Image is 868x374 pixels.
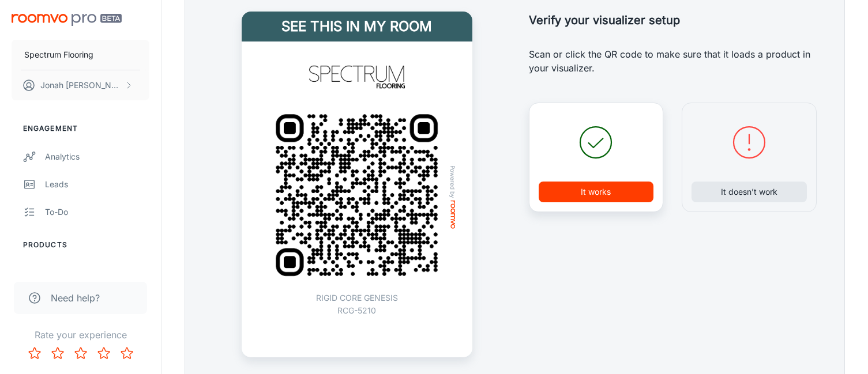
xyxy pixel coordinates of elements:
img: QR Code Example [260,99,453,292]
div: To-do [45,206,149,218]
div: Leads [45,178,149,191]
a: See this in my roomSpectrum FlooringQR Code ExamplePowered byroomvoRIGID CORE GENESISRCG-5210 [242,12,472,357]
button: Jonah [PERSON_NAME] [12,70,149,100]
img: Roomvo PRO Beta [12,14,122,26]
button: Rate 3 star [69,342,92,365]
button: Rate 2 star [46,342,69,365]
button: Rate 5 star [115,342,138,365]
span: Powered by [447,165,459,198]
button: Spectrum Flooring [12,40,149,70]
img: roomvo [450,201,455,229]
p: Rate your experience [9,328,152,342]
p: RIGID CORE GENESIS [316,292,398,304]
div: My Products [45,267,149,279]
span: Need help? [51,291,100,305]
button: Rate 4 star [92,342,115,365]
div: Analytics [45,150,149,163]
img: Spectrum Flooring [283,55,431,99]
h5: Verify your visualizer setup [529,12,817,29]
p: Scan or click the QR code to make sure that it loads a product in your visualizer. [529,47,817,75]
p: Spectrum Flooring [24,48,93,61]
button: It doesn’t work [692,182,807,202]
p: Jonah [PERSON_NAME] [40,79,122,92]
button: It works [539,182,654,202]
button: Rate 1 star [23,342,46,365]
p: RCG-5210 [316,304,398,317]
h4: See this in my room [242,12,472,41]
